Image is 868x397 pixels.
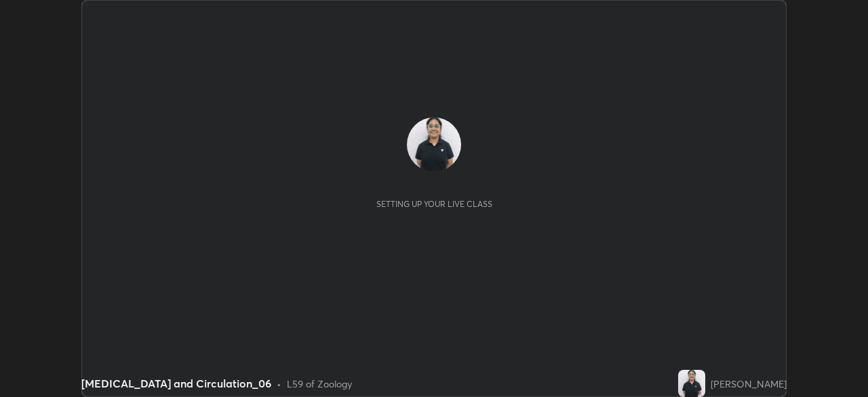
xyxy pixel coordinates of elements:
div: [PERSON_NAME] [711,377,787,391]
div: Setting up your live class [376,199,492,209]
div: [MEDICAL_DATA] and Circulation_06 [81,375,271,392]
img: 11fab85790fd4180b5252a2817086426.jpg [678,370,705,397]
div: L59 of Zoology [287,377,352,391]
div: • [277,377,281,391]
img: 11fab85790fd4180b5252a2817086426.jpg [407,117,461,172]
